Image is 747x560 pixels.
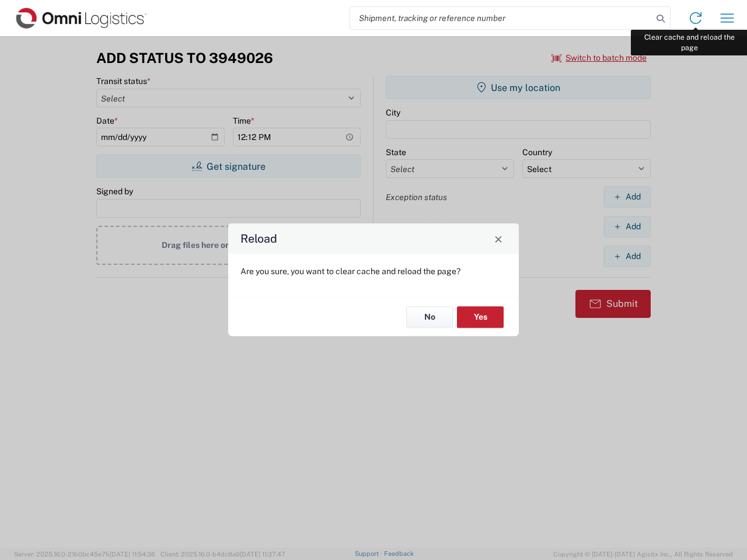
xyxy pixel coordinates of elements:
button: Close [490,230,507,247]
h4: Reload [240,230,277,247]
button: Yes [457,306,504,328]
input: Shipment, tracking or reference number [350,7,652,29]
p: Are you sure, you want to clear cache and reload the page? [240,266,507,276]
button: No [406,306,453,328]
